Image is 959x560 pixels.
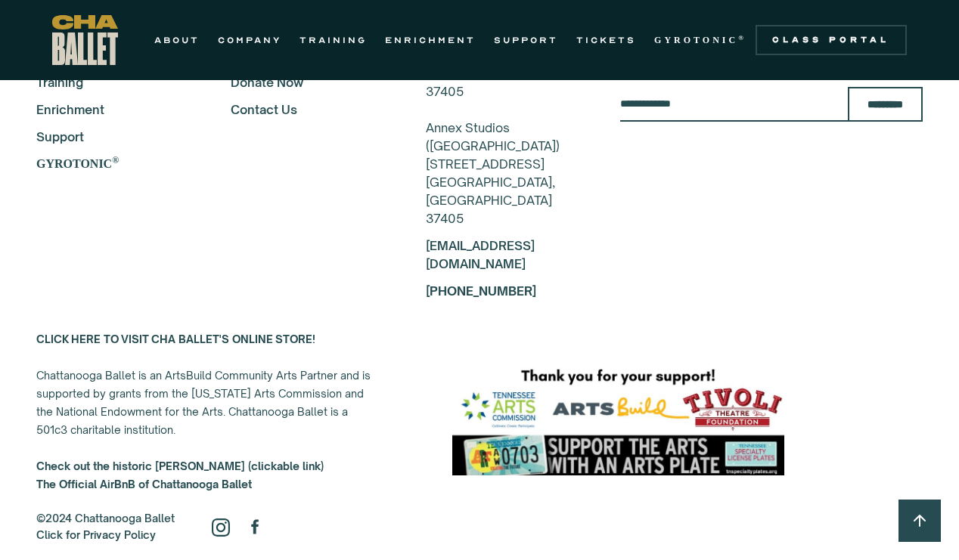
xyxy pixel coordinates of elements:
a: SUPPORT [494,31,558,49]
strong: The Official AirBnB of Chattanooga Ballet [36,478,252,490]
a: Check out the historic [PERSON_NAME] (clickable link) [36,459,324,472]
a: home [52,15,118,65]
sup: ® [112,155,119,166]
a: Training [36,73,190,91]
a: [PHONE_NUMBER] [426,283,536,299]
div: ©2024 Chattanooga Ballet [36,510,175,543]
a: ENRICHMENT [385,31,476,49]
a: Support [36,128,190,146]
strong: GYROTONIC [36,157,112,170]
a: Class Portal [756,25,907,55]
a: GYROTONIC® [36,155,190,173]
strong: GYROTONIC [654,35,738,45]
a: Click for Privacy Policy [36,528,156,541]
a: [EMAIL_ADDRESS][DOMAIN_NAME] [426,238,535,271]
a: GYROTONIC® [654,31,746,49]
a: TICKETS [576,31,636,49]
div: Chattanooga Ballet is an ArtsBuild Community Arts Partner and is supported by grants from the [US... [36,330,377,493]
a: CLICK HERE TO VISIT CHA BALLET'S ONLINE STORE! [36,333,315,345]
a: ABOUT [154,31,200,49]
form: Email Form [620,87,923,122]
a: Enrichment [36,101,190,119]
div: Class Portal [765,34,898,46]
a: COMPANY [218,31,281,49]
div: Main Studio & Offices [STREET_ADDRESS] 37405 Annex Studios ([GEOGRAPHIC_DATA]) [STREET_ADDRESS] [... [426,46,579,227]
a: Contact Us [231,101,384,119]
a: TRAINING [299,31,367,49]
a: Donate Now [231,73,384,91]
sup: ® [738,34,746,42]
